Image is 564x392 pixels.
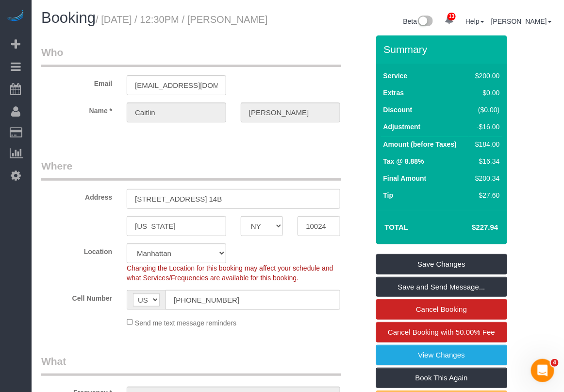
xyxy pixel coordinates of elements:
label: Amount (before Taxes) [383,139,457,149]
label: Location [34,243,119,256]
input: Email [127,75,226,95]
small: / [DATE] / 12:30PM / [PERSON_NAME] [96,14,267,25]
label: Address [34,189,119,202]
input: City [127,216,226,236]
div: $27.60 [471,190,499,200]
span: Send me text message reminders [135,319,236,326]
a: Cancel Booking with 50.00% Fee [376,322,507,342]
h3: Summary [384,44,502,55]
span: Changing the Location for this booking may affect your schedule and what Services/Frequencies are... [127,264,333,282]
a: Save Changes [376,254,507,274]
div: -$16.00 [471,122,499,132]
label: Name * [34,102,119,116]
span: Cancel Booking with 50.00% Fee [388,328,495,336]
div: $0.00 [471,88,499,98]
label: Tip [383,190,394,200]
a: 13 [440,10,459,31]
a: Beta [403,17,433,25]
label: Cell Number [34,290,119,303]
legend: Where [41,159,341,181]
label: Adjustment [383,122,421,132]
div: $184.00 [471,139,499,149]
a: Help [465,17,484,25]
input: First Name [127,102,226,122]
input: Last Name [241,102,340,122]
legend: Who [41,45,341,67]
img: Automaid Logo [6,10,25,23]
label: Discount [383,105,413,115]
label: Extras [383,88,404,98]
label: Service [383,71,408,81]
span: 4 [551,359,559,367]
input: Zip Code [298,216,340,236]
iframe: Intercom live chat [531,359,554,382]
a: Book This Again [376,368,507,388]
span: Booking [41,9,96,26]
a: View Changes [376,345,507,365]
span: 13 [448,13,456,20]
div: $200.34 [471,173,499,183]
strong: Total [385,223,409,231]
img: New interface [417,16,433,28]
label: Email [34,75,119,88]
label: Tax @ 8.88% [383,156,424,166]
label: Final Amount [383,173,427,183]
div: ($0.00) [471,105,499,115]
div: $16.34 [471,156,499,166]
a: Cancel Booking [376,299,507,320]
a: [PERSON_NAME] [491,17,552,25]
div: $200.00 [471,71,499,81]
legend: What [41,354,341,376]
a: Save and Send Message... [376,277,507,297]
h4: $227.94 [443,223,498,232]
input: Cell Number [166,290,340,310]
